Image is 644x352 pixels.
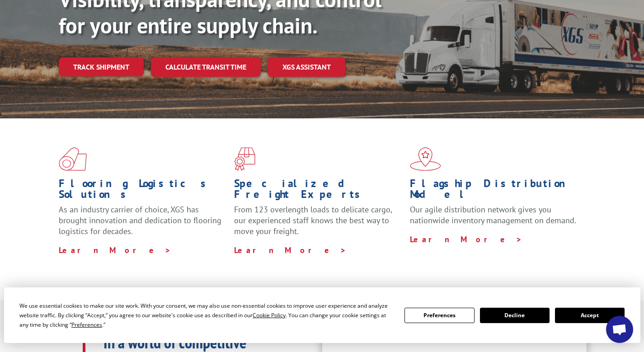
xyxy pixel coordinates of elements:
[234,204,403,244] p: From 123 overlength loads to delicate cargo, our experienced staff knows the best way to move you...
[59,178,227,204] h1: Flooring Logistics Solutions
[19,301,394,329] div: We use essential cookies to make our site work. With your consent, we may also use non-essential ...
[410,147,441,171] img: xgs-icon-flagship-distribution-model-red
[59,245,171,255] a: Learn More >
[606,316,633,343] a: Open chat
[234,147,255,171] img: xgs-icon-focused-on-flooring-red
[480,308,550,323] button: Decline
[555,308,625,323] button: Accept
[404,308,474,323] button: Preferences
[59,147,87,171] img: xgs-icon-total-supply-chain-intelligence-red
[410,178,578,204] h1: Flagship Distribution Model
[71,321,102,329] span: Preferences
[253,311,286,319] span: Cookie Policy
[59,57,144,76] a: Track shipment
[59,204,221,236] span: As an industry carrier of choice, XGS has brought innovation and dedication to flooring logistics...
[4,287,640,343] div: Cookie Consent Prompt
[151,57,261,77] a: Calculate transit time
[234,245,347,255] a: Learn More >
[410,204,576,225] span: Our agile distribution network gives you nationwide inventory management on demand.
[268,57,345,77] a: XGS ASSISTANT
[234,178,403,204] h1: Specialized Freight Experts
[410,234,522,244] a: Learn More >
